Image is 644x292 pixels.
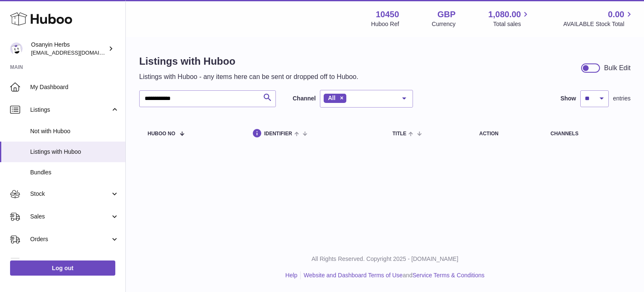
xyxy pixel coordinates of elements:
[301,271,484,279] li: and
[264,131,292,137] span: identifier
[293,95,316,103] label: Channel
[10,260,115,276] a: Log out
[30,168,119,176] span: Bundles
[30,127,119,135] span: Not with Huboo
[30,106,110,114] span: Listings
[604,63,631,73] div: Bulk Edit
[432,20,456,28] div: Currency
[30,213,110,221] span: Sales
[132,255,637,263] p: All Rights Reserved. Copyright 2025 - [DOMAIN_NAME]
[488,9,521,20] span: 1,080.00
[563,9,634,28] a: 0.00 AVAILABLE Stock Total
[608,9,624,20] span: 0.00
[328,95,335,101] span: All
[376,9,399,20] strong: 10450
[392,131,406,137] span: title
[31,41,106,57] div: Osanyin Herbs
[30,83,119,91] span: My Dashboard
[30,235,110,243] span: Orders
[488,9,531,28] a: 1,080.00 Total sales
[31,49,123,56] span: [EMAIL_ADDRESS][DOMAIN_NAME]
[30,190,110,198] span: Stock
[304,272,402,279] a: Website and Dashboard Terms of Use
[563,20,634,28] span: AVAILABLE Stock Total
[561,95,576,103] label: Show
[139,55,358,68] h1: Listings with Huboo
[30,148,119,156] span: Listings with Huboo
[139,72,358,82] p: Listings with Huboo - any items here can be sent or dropped off to Huboo.
[10,42,23,55] img: internalAdmin-10450@internal.huboo.com
[286,272,298,279] a: Help
[437,9,455,20] strong: GBP
[551,131,622,137] div: channels
[30,258,119,266] span: Usage
[371,20,399,28] div: Huboo Ref
[493,20,530,28] span: Total sales
[148,131,175,137] span: Huboo no
[413,272,485,279] a: Service Terms & Conditions
[613,95,631,103] span: entries
[479,131,534,137] div: action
